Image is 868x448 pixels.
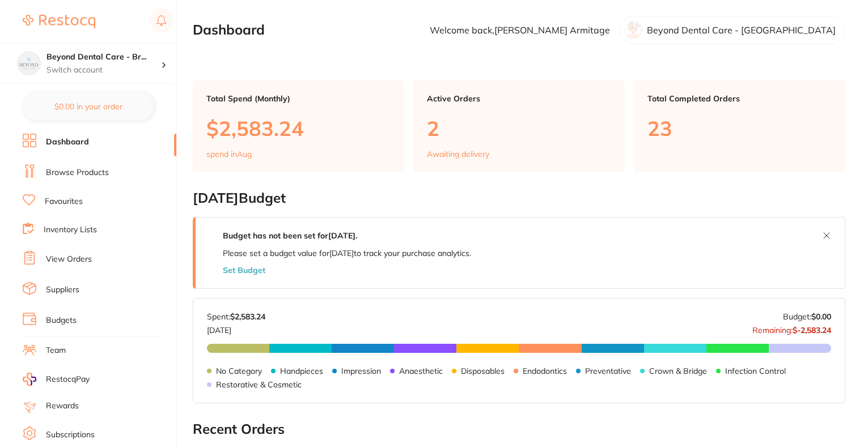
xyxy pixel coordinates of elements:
[23,373,90,386] a: RestocqPay
[206,150,252,159] p: spend in Aug
[523,366,567,376] p: Endodontics
[427,150,489,159] p: Awaiting delivery
[427,94,611,103] p: Active Orders
[752,321,831,335] p: Remaining:
[207,312,265,321] p: Spent:
[206,117,391,140] p: $2,583.24
[585,366,631,376] p: Preventative
[46,315,77,326] a: Budgets
[793,325,831,335] strong: $-2,583.24
[193,22,265,38] h2: Dashboard
[811,312,831,322] strong: $0.00
[783,312,831,321] p: Budget:
[223,231,357,241] strong: Budget has not been set for [DATE] .
[649,366,707,376] p: Crown & Bridge
[46,52,161,63] h4: Beyond Dental Care - Brighton
[216,380,302,389] p: Restorative & Cosmetic
[46,65,161,76] p: Switch account
[23,93,154,120] button: $0.00 in your order
[223,266,265,275] button: Set Budget
[46,429,95,441] a: Subscriptions
[44,224,97,236] a: Inventory Lists
[193,421,845,437] h2: Recent Orders
[18,52,40,75] img: Beyond Dental Care - Brighton
[430,25,610,35] p: Welcome back, [PERSON_NAME] Armitage
[23,373,36,386] img: RestocqPay
[46,284,79,296] a: Suppliers
[46,167,109,178] a: Browse Products
[634,80,845,172] a: Total Completed Orders23
[207,321,265,335] p: [DATE]
[46,400,79,412] a: Rewards
[427,117,611,140] p: 2
[461,366,505,376] p: Disposables
[193,80,404,172] a: Total Spend (Monthly)$2,583.24spend inAug
[647,117,832,140] p: 23
[23,8,95,35] a: Restocq Logo
[413,80,625,172] a: Active Orders2Awaiting delivery
[647,25,836,35] p: Beyond Dental Care - [GEOGRAPHIC_DATA]
[647,94,832,103] p: Total Completed Orders
[193,190,845,206] h2: [DATE] Budget
[46,136,89,148] a: Dashboard
[206,94,391,103] p: Total Spend (Monthly)
[46,345,66,356] a: Team
[223,249,471,258] p: Please set a budget value for [DATE] to track your purchase analytics.
[23,15,95,28] img: Restocq Logo
[45,196,83,207] a: Favourites
[341,366,381,376] p: Impression
[46,374,90,385] span: RestocqPay
[725,366,786,376] p: Infection Control
[46,254,92,265] a: View Orders
[280,366,323,376] p: Handpieces
[216,366,262,376] p: No Category
[399,366,443,376] p: Anaesthetic
[230,312,265,322] strong: $2,583.24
